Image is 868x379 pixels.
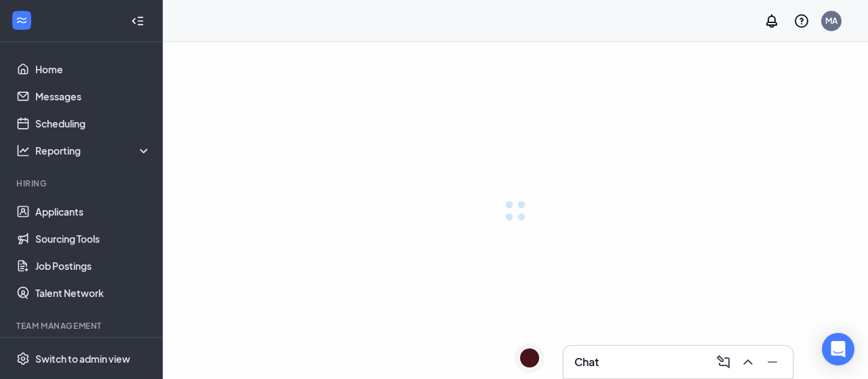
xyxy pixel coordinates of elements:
svg: ComposeMessage [715,354,732,370]
svg: Collapse [131,14,144,28]
a: Talent Network [35,279,151,306]
svg: QuestionInfo [793,13,810,29]
a: Applicants [35,198,151,225]
div: Open Intercom Messenger [822,333,854,365]
button: ComposeMessage [711,351,733,373]
div: Hiring [16,178,149,189]
svg: WorkstreamLogo [15,14,28,27]
div: Team Management [16,320,149,332]
a: Scheduling [35,110,151,137]
button: Minimize [760,351,782,373]
a: Job Postings [35,252,151,279]
a: Messages [35,83,151,110]
a: Sourcing Tools [35,225,151,252]
div: Switch to admin view [35,352,130,365]
div: Reporting [35,144,152,157]
svg: Settings [16,352,30,365]
a: Home [35,56,151,83]
svg: ChevronUp [740,354,756,370]
h3: Chat [574,355,599,370]
svg: Minimize [764,354,781,370]
svg: Notifications [764,13,780,29]
div: MA [825,15,837,26]
svg: Analysis [16,144,30,157]
button: ChevronUp [736,351,757,373]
